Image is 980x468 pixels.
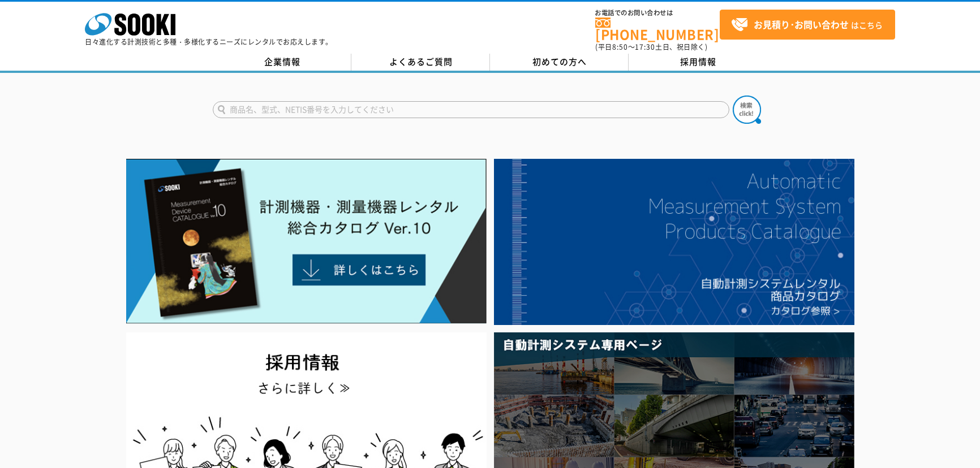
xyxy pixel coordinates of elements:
[720,10,895,40] a: お見積り･お問い合わせはこちら
[85,38,333,45] p: 日々進化する計測技術と多種・多様化するニーズにレンタルでお応えします。
[595,18,720,41] a: [PHONE_NUMBER]
[733,96,761,124] img: btn_search.png
[532,55,587,68] span: 初めての方へ
[595,10,720,16] span: お電話でのお問い合わせは
[595,42,707,52] span: (平日 ～ 土日、祝日除く)
[213,101,729,118] input: 商品名、型式、NETIS番号を入力してください
[612,42,628,52] span: 8:50
[490,54,629,71] a: 初めての方へ
[126,159,487,324] img: Catalog Ver10
[351,54,490,71] a: よくあるご質問
[629,54,767,71] a: 採用情報
[754,18,849,31] strong: お見積り･お問い合わせ
[213,54,351,71] a: 企業情報
[635,42,655,52] span: 17:30
[731,16,883,33] span: はこちら
[494,159,854,325] img: 自動計測システムカタログ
